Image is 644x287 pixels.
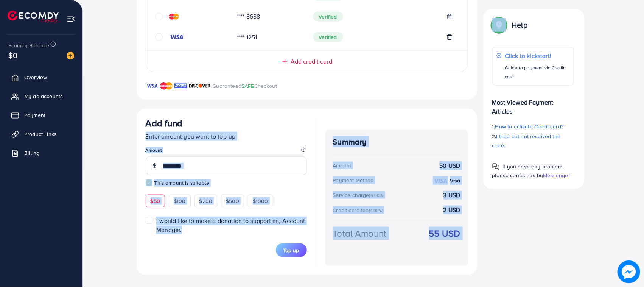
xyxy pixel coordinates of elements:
strong: 3 USD [443,191,460,200]
h4: Summary [333,137,460,147]
small: (4.00%) [369,207,383,214]
span: Overview [24,73,47,81]
img: guide [146,179,152,186]
span: Payment [24,111,45,119]
span: Messenger [543,172,570,179]
span: If you have any problem, please contact us by [492,163,564,179]
p: Help [512,20,528,30]
span: My ad accounts [24,92,63,100]
img: Popup guide [492,18,506,32]
p: Guaranteed Checkout [213,81,277,90]
img: Popup guide [492,163,500,171]
div: Total Amount [333,227,387,240]
span: $500 [226,197,239,205]
a: Payment [6,108,77,123]
img: image [67,52,74,59]
span: How to activate Credit card? [495,123,563,130]
p: Guide to payment via Credit card [505,63,569,81]
span: $200 [199,197,213,205]
a: My ad accounts [6,89,77,104]
strong: 50 USD [440,161,460,170]
img: credit [169,34,184,40]
p: Enter amount you want to top-up [146,132,307,141]
svg: circle [155,13,163,20]
img: credit [169,14,179,20]
p: 2. [492,132,574,150]
img: image [619,262,639,282]
img: logo [8,11,59,22]
strong: Visa [450,177,460,184]
span: Product Links [24,130,57,138]
small: (6.00%) [369,192,384,198]
svg: circle [155,33,163,41]
span: Billing [24,149,39,157]
p: Most Viewed Payment Articles [492,92,574,116]
p: Click to kickstart! [505,51,569,60]
span: $50 [151,197,160,205]
img: credit [433,178,448,184]
legend: Amount [146,147,307,156]
span: Verified [313,12,343,22]
div: Service charge [333,191,386,199]
small: This amount is suitable [146,179,307,187]
strong: 55 USD [429,227,460,240]
a: Overview [6,70,77,85]
h3: Add fund [146,118,183,129]
a: Billing [6,145,77,161]
button: Top up [276,243,307,257]
img: menu [67,14,75,23]
span: $100 [174,197,186,205]
span: $1000 [253,197,268,205]
span: I tried but not received the code. [492,133,561,149]
span: Verified [313,32,343,42]
img: brand [174,81,187,90]
img: brand [146,81,158,90]
img: brand [189,81,211,90]
div: Amount [333,162,352,169]
span: Add credit card [291,57,332,66]
span: SAFE [241,82,254,90]
div: Credit card fee [333,206,386,214]
div: Payment Method [333,176,374,184]
strong: 2 USD [443,206,460,214]
span: Ecomdy Balance [8,42,49,49]
p: 1. [492,122,574,131]
a: Product Links [6,126,77,142]
img: brand [160,81,173,90]
span: $0 [8,50,17,61]
span: Top up [283,246,299,254]
span: I would like to make a donation to support my Account Manager. [156,217,305,234]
